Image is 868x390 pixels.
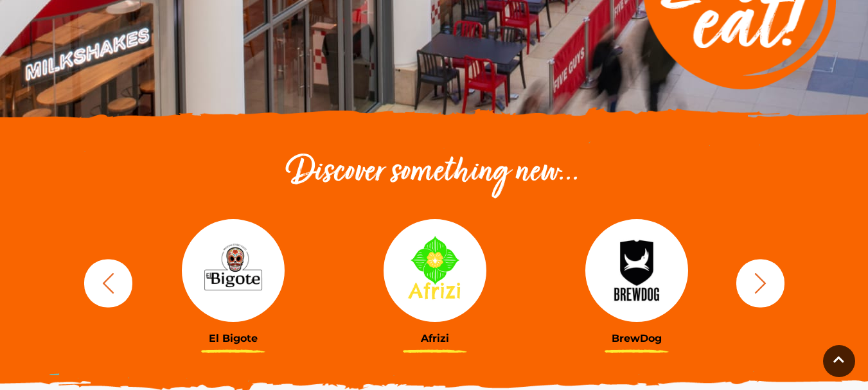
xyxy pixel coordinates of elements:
[142,332,324,344] h3: El Bigote
[545,332,728,344] h3: BrewDog
[142,219,324,344] a: El Bigote
[545,219,728,344] a: BrewDog
[78,152,791,193] h2: Discover something new...
[344,332,526,344] h3: Afrizi
[344,219,526,344] a: Afrizi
